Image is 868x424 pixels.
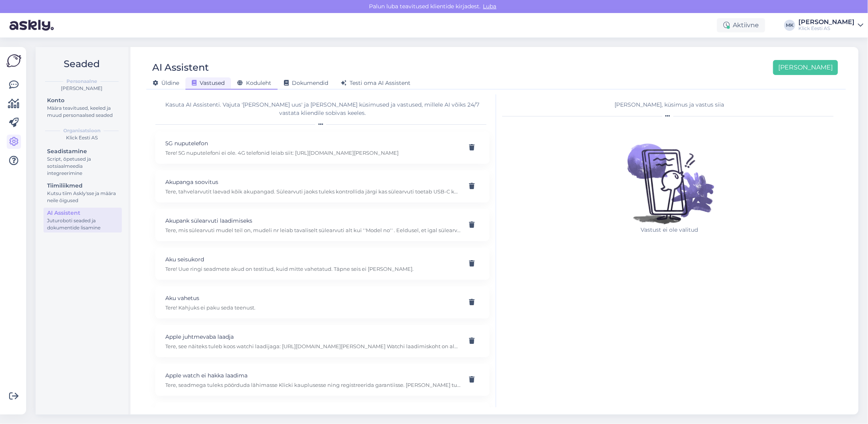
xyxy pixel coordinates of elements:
[155,325,490,357] div: Apple juhtmevaba laadjaTere, see näiteks tuleb koos watchi laadijaga: [URL][DOMAIN_NAME][PERSON_N...
[155,364,490,396] div: Apple watch ei hakka laadimaTere, seadmega tuleks pöörduda lähimasse Klicki kauplusesse ning regi...
[502,101,837,109] div: [PERSON_NAME], küsimus ja vastus siia
[165,343,461,350] p: Tere, see näiteks tuleb koos watchi laadijaga: [URL][DOMAIN_NAME][PERSON_NAME] Watchi laadimiskoh...
[165,255,461,264] p: Aku seisukord
[717,18,765,32] div: Aktiivne
[63,127,100,134] b: Organisatsioon
[47,182,118,190] div: Tiimiliikmed
[43,180,122,205] a: TiimiliikmedKutsu tiim Askly'sse ja määra neile õigused
[618,226,721,234] p: Vastust ei ole valitud
[192,79,225,86] span: Vastused
[798,25,855,32] div: Klick Eesti AS
[42,134,122,141] div: Klick Eesti AS
[773,60,838,75] button: [PERSON_NAME]
[798,19,855,25] div: [PERSON_NAME]
[155,209,490,241] div: Akupank sülearvuti laadimiseksTere, mis sülearvuti mudel teil on, mudeli nr leiab tavaliselt süle...
[155,131,490,164] div: 5G nuputelefonTere! 5G nuputelefoni ei ole. 4G telefonid leiab siit: [URL][DOMAIN_NAME][PERSON_NAME]
[341,79,410,86] span: Testi oma AI Assistent
[47,190,118,204] div: Kutsu tiim Askly'sse ja määra neile õigused
[165,178,461,186] p: Akupanga soovitus
[43,146,122,178] a: SeadistamineScript, õpetused ja sotsiaalmeedia integreerimine
[165,371,461,380] p: Apple watch ei hakka laadima
[237,79,271,86] span: Koduleht
[165,139,461,148] p: 5G nuputelefon
[42,56,122,71] h2: Seaded
[155,170,490,203] div: Akupanga soovitusTere, tahvelarvutit laevad kõik akupangad. Sülearvuti jaoks tuleks kontrollida j...
[618,123,721,226] img: No qna
[152,60,209,75] div: AI Assistent
[155,248,490,280] div: Aku seisukordTere! Uue ringi seadmete akud on testitud, kuid mitte vahetatud. Täpne seis ei [PERS...
[47,105,118,119] div: Määra teavitused, keeled ja muud personaalsed seaded
[165,265,461,272] p: Tere! Uue ringi seadmete akud on testitud, kuid mitte vahetatud. Täpne seis ei [PERSON_NAME].
[6,53,21,68] img: Askly Logo
[165,216,461,225] p: Akupank sülearvuti laadimiseks
[798,19,863,32] a: [PERSON_NAME]Klick Eesti AS
[155,286,490,319] div: Aku vahetusTere! Kahjuks ei paku seda teenust.
[153,79,179,86] span: Üldine
[66,78,97,85] b: Personaalne
[784,20,795,31] div: MK
[165,149,461,156] p: Tere! 5G nuputelefoni ei ole. 4G telefonid leiab siit: [URL][DOMAIN_NAME][PERSON_NAME]
[47,209,118,217] div: AI Assistent
[155,101,490,117] div: Kasuta AI Assistenti. Vajuta '[PERSON_NAME] uus' ja [PERSON_NAME] küsimused ja vastused, millele ...
[165,304,461,311] p: Tere! Kahjuks ei paku seda teenust.
[47,217,118,231] div: Juturoboti seaded ja dokumentide lisamine
[42,85,122,92] div: [PERSON_NAME]
[43,95,122,120] a: KontoMäära teavitused, keeled ja muud personaalsed seaded
[43,208,122,233] a: AI AssistentJuturoboti seaded ja dokumentide lisamine
[165,227,461,234] p: Tere, mis sülearvuti mudel teil on, mudeli nr leiab tavaliselt sülearvuti alt kui ''Model no'' . ...
[47,147,118,156] div: Seadistamine
[47,96,118,105] div: Konto
[165,188,461,195] p: Tere, tahvelarvutit laevad kõik akupangad. Sülearvuti jaoks tuleks kontrollida järgi kas sülearvu...
[165,332,461,341] p: Apple juhtmevaba laadja
[165,381,461,388] p: Tere, seadmega tuleks pöörduda lähimasse Klicki kauplusesse ning registreerida garantiisse. [PERS...
[165,294,461,302] p: Aku vahetus
[47,156,118,177] div: Script, õpetused ja sotsiaalmeedia integreerimine
[284,79,328,86] span: Dokumendid
[481,3,499,10] span: Luba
